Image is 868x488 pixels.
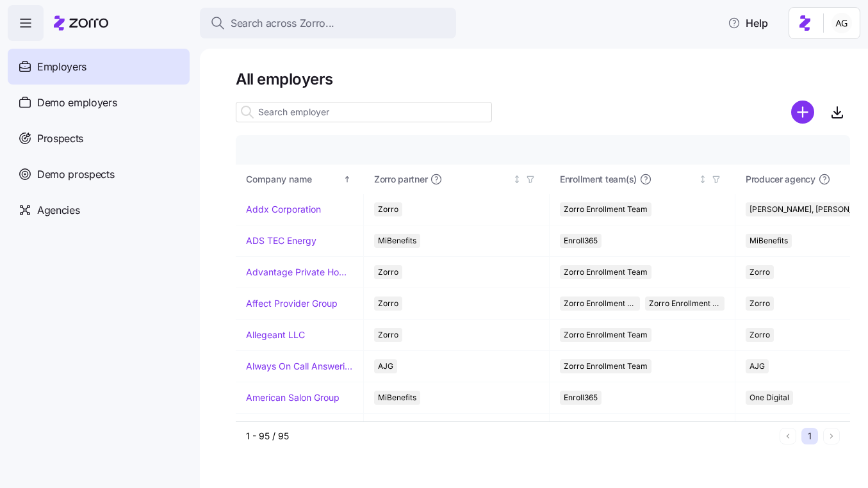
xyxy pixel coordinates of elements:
span: Zorro Enrollment Team [564,202,648,216]
a: American Salon Group [246,391,340,404]
span: Zorro Enrollment Team [564,265,648,279]
button: Previous page [780,428,796,444]
a: Advantage Private Home Care [246,266,353,279]
a: Agencies [8,192,190,228]
span: MiBenefits [378,234,416,248]
span: Zorro partner [374,173,427,186]
span: Enrollment team(s) [560,173,637,186]
a: Prospects [8,120,190,156]
button: Help [717,10,778,36]
span: MiBenefits [378,391,416,405]
span: One Digital [749,391,789,405]
span: Demo prospects [37,167,115,183]
span: Enroll365 [564,391,598,405]
th: Zorro partnerNot sorted [364,165,550,194]
span: Demo employers [37,95,117,111]
span: Zorro [378,328,398,342]
a: Affect Provider Group [246,297,338,310]
a: Addx Corporation [246,203,321,216]
span: Enroll365 [564,234,598,248]
span: Zorro [749,328,770,342]
div: Not sorted [512,175,521,184]
span: AJG [378,359,393,373]
div: Sorted ascending [343,175,352,184]
span: Zorro [378,265,398,279]
span: Zorro Enrollment Experts [649,297,721,311]
span: Zorro Enrollment Team [564,359,648,373]
th: Company nameSorted ascending [236,165,364,194]
span: Employers [37,59,86,75]
span: Search across Zorro... [231,15,334,31]
span: Producer agency [746,173,815,186]
button: Search across Zorro... [200,8,456,38]
a: Demo prospects [8,156,190,192]
span: AJG [749,359,765,373]
div: 1 - 95 / 95 [246,430,774,443]
span: Help [728,15,768,31]
a: Employers [8,49,190,85]
span: Zorro Enrollment Team [564,328,648,342]
span: Agencies [37,202,79,218]
a: Always On Call Answering Service [246,360,353,373]
th: Enrollment team(s)Not sorted [550,165,735,194]
span: Zorro Enrollment Team [564,297,636,311]
img: 5fc55c57e0610270ad857448bea2f2d5 [831,13,852,33]
span: Zorro [749,265,770,279]
span: Zorro [378,297,398,311]
span: Prospects [37,131,83,147]
input: Search employer [236,102,492,122]
span: Zorro [378,202,398,216]
a: ADS TEC Energy [246,234,316,247]
div: Company name [246,172,341,186]
a: Allegeant LLC [246,329,305,341]
button: 1 [801,428,818,444]
div: Not sorted [698,175,707,184]
span: Zorro [749,297,770,311]
button: Next page [823,428,840,444]
h1: All employers [236,69,850,89]
span: MiBenefits [749,234,788,248]
svg: add icon [791,101,814,124]
a: Demo employers [8,85,190,120]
